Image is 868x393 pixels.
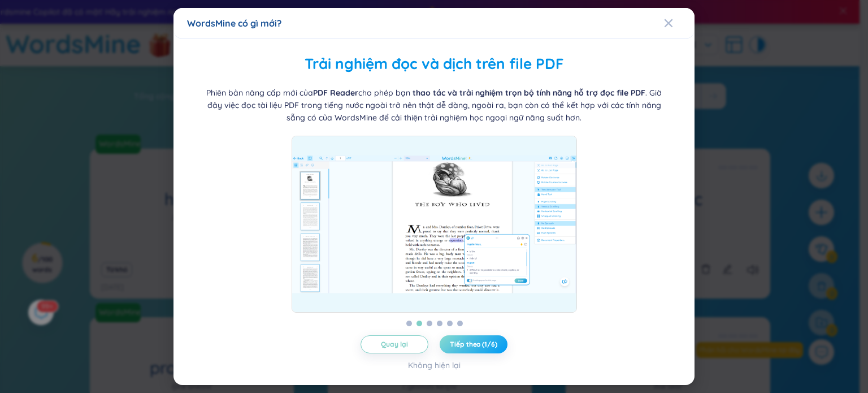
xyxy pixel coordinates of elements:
[381,340,407,349] span: Quay lại
[437,321,442,326] button: 4
[450,340,497,349] span: Tiếp theo (1/6)
[410,88,645,98] b: thao tác và trải nghiệm trọn bộ tính năng hỗ trợ đọc file PDF
[416,321,422,326] button: 2
[457,321,463,326] button: 6
[313,88,358,98] b: PDF Reader
[206,88,662,123] span: Phiên bản nâng cấp mới của cho phép bạn . Giờ đây việc đọc tài liệu PDF trong tiếng nước ngoài tr...
[406,321,412,326] button: 1
[664,8,695,38] button: Close
[187,17,681,29] div: WordsMine có gì mới?
[187,53,681,76] h2: Trải nghiệm đọc và dịch trên file PDF
[361,335,428,353] button: Quay lại
[408,359,461,372] div: Không hiện lại
[440,335,507,353] button: Tiếp theo (1/6)
[447,321,453,326] button: 5
[427,321,432,326] button: 3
